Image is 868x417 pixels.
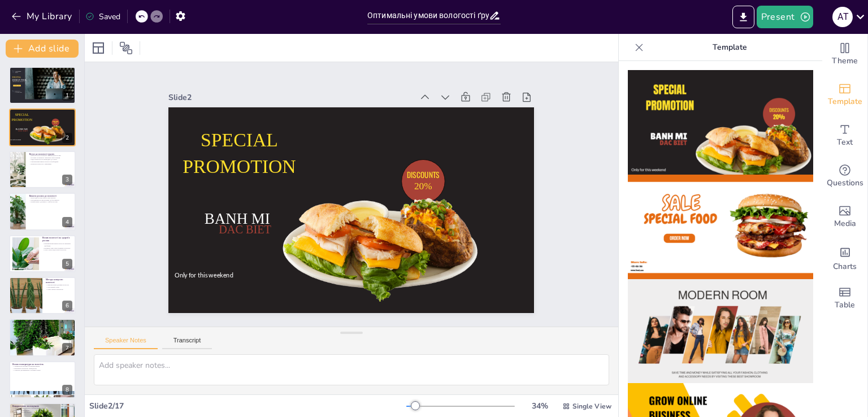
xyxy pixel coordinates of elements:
[757,6,813,28] button: Present
[12,365,72,367] p: Температура впливає на випаровування
[822,115,867,156] div: Add text boxes
[628,70,813,175] img: thumb-1.png
[9,277,76,314] div: 6
[833,260,857,273] span: Charts
[827,177,863,189] span: Questions
[10,138,21,140] span: Only for this weekend
[62,217,72,227] div: 4
[18,130,28,132] span: DAC BIET
[62,301,72,311] div: 6
[12,76,21,78] span: DIGITAL
[832,55,858,67] span: Theme
[6,40,79,58] button: Add slide
[12,113,33,121] span: SPECIAL PROMOTION
[9,108,76,146] div: 2
[42,246,72,249] p: Кореневі гнилі через надмірну вологість
[62,343,72,353] div: 7
[162,337,212,349] button: Transcript
[14,85,20,86] span: START NOW
[834,218,856,230] span: Media
[119,41,133,55] span: Position
[12,323,72,325] p: Оптимальні рівні вологості 40% до 60%
[12,320,72,324] p: Оптимальні рівні вологості
[12,81,25,82] span: Increase your business quickly with us
[822,34,867,75] div: Change the overall theme
[42,242,72,246] p: Неправильний рівень вологості викликає проблеми
[62,175,72,185] div: 3
[15,91,20,92] span: CONTACT US
[12,79,27,81] span: DESIGN TOOL
[89,401,406,411] div: Slide 2 / 17
[15,71,21,72] span: Sendsteps
[367,7,489,24] input: Insert title
[29,158,72,160] p: Недостатня волога призводить до стресу
[29,199,72,201] p: Походження рослин впливає на їхні вимоги
[46,288,72,290] p: Різні стратегії контролю
[526,401,553,411] div: 34 %
[29,153,72,156] p: Вступ до вологості ґрунту
[9,361,76,398] div: 8
[8,7,77,25] button: My Library
[29,194,72,198] p: Вимоги рослин до вологості
[822,197,867,237] div: Add images, graphics, shapes or video
[837,136,853,149] span: Text
[12,325,72,327] p: Важливість контролю вологості
[572,402,611,411] span: Single View
[29,160,72,163] p: Оптимальний рівень вологості необхідний
[15,92,21,93] span: +123-456-7890
[89,39,107,57] div: Layout
[12,407,72,409] p: Зволожувачі допомагають підтримувати вологість
[205,210,270,227] span: BANH MI
[628,279,813,384] img: thumb-3.png
[94,337,158,349] button: Speaker Notes
[12,362,72,366] p: Вплив температури на вологість
[9,151,76,188] div: 3
[62,259,72,269] div: 5
[85,11,120,22] div: Saved
[12,327,72,329] p: Уникнення проблем з вологою
[835,299,855,311] span: Table
[648,34,811,61] p: Template
[828,95,862,108] span: Template
[9,193,76,230] div: 4
[822,278,867,319] div: Add a table
[407,169,440,180] span: DISCOUNTS
[822,237,867,278] div: Add charts and graphs
[12,405,72,408] p: Використання зволожувачів
[832,7,853,27] div: А Т
[822,75,867,115] div: Add ready made slides
[62,133,72,143] div: 2
[12,411,72,414] p: Покращення стану рослин
[16,128,28,131] span: BANH MI
[9,67,76,104] div: 1
[822,156,867,197] div: Get real-time input from your audience
[15,72,18,73] span: Editor
[732,6,754,28] button: Export to PowerPoint
[46,284,72,286] p: Використання датчиків вологості
[42,249,72,251] p: Стрес через недостатню вологість
[29,201,72,203] p: Знання вимог допомагає у виборі рослин
[175,271,233,279] span: Only for this weekend
[12,369,72,371] p: Спекотні дні вимагають особливої уваги
[12,367,72,370] p: Важливість контролю температури
[29,157,72,159] p: Рослини поглинають живлення через коріння
[168,92,412,103] div: Slide 2
[29,154,72,157] p: Волога в ґрунті критично важлива для рослин
[12,409,72,411] p: Корисні в сухих умовах
[46,278,72,284] p: Методи контролю вологості
[62,385,72,395] div: 8
[29,197,72,199] p: Різні види рослин мають різні вимоги
[62,90,72,101] div: 1
[628,175,813,279] img: thumb-2.png
[42,236,72,242] p: Вплив вологості на здоров'я рослин
[9,319,76,356] div: 7
[219,223,272,236] span: DAC BIET
[46,286,72,288] p: Регулярний полив
[832,6,853,28] button: А Т
[9,235,76,272] div: 5
[29,163,72,165] p: Контроль вологості є важливим
[183,129,296,177] span: SPECIAL PROMOTION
